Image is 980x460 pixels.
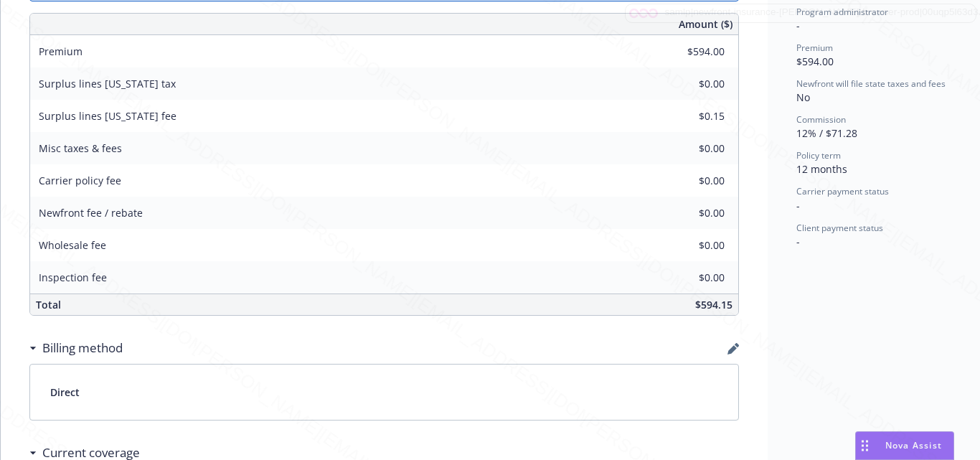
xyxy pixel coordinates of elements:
div: Drag to move [856,432,874,459]
span: $594.00 [796,55,834,68]
h3: Billing method [42,339,123,357]
input: 0.00 [640,202,733,224]
div: Direct [30,365,738,420]
span: Premium [796,42,833,54]
span: Inspection fee [39,271,107,284]
span: - [796,235,800,248]
span: Client payment status [796,222,883,234]
input: 0.00 [640,235,733,256]
span: Carrier payment status [796,185,889,197]
span: Total [36,298,61,311]
span: Surplus lines [US_STATE] fee [39,109,176,123]
input: 0.00 [640,138,733,159]
span: Newfront fee / rebate [39,206,143,220]
span: 12 months [796,162,847,176]
input: 0.00 [640,267,733,288]
div: Billing method [29,339,123,357]
span: - [796,199,800,212]
span: Nova Assist [885,439,942,451]
input: 0.00 [640,41,733,62]
span: - [796,19,800,32]
input: 0.00 [640,105,733,127]
span: Program administrator [796,6,888,18]
span: Carrier policy fee [39,174,121,187]
span: Policy term [796,149,841,161]
span: Commission [796,113,846,126]
span: Premium [39,44,83,58]
input: 0.00 [640,170,733,192]
span: Surplus lines [US_STATE] tax [39,77,176,90]
span: No [796,90,810,104]
span: Wholesale fee [39,238,106,252]
span: Amount ($) [679,17,732,32]
span: Newfront will file state taxes and fees [796,78,946,90]
span: Misc taxes & fees [39,141,122,155]
button: Nova Assist [855,431,954,460]
span: 12% / $71.28 [796,126,857,140]
span: $594.15 [695,298,732,311]
input: 0.00 [640,73,733,95]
